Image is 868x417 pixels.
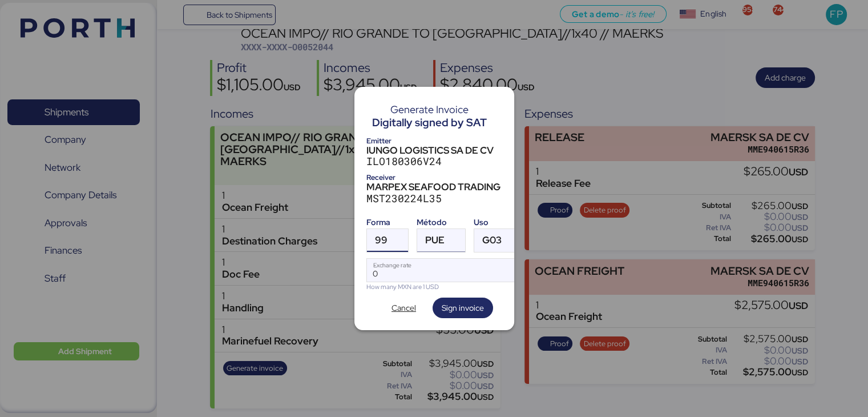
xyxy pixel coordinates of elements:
[372,115,487,131] div: Digitally signed by SAT
[372,105,487,115] div: Generate Invoice
[366,182,502,192] div: MARPEX SEAFOOD TRADING
[366,145,502,155] div: IUNGO LOGISTICS SA DE CV
[366,282,523,292] div: How many MXN are 1 USD
[375,235,387,245] span: 99
[366,216,409,228] div: Forma
[442,301,484,315] span: Sign invoice
[366,171,502,183] div: Receiver
[366,155,502,167] div: ILO180306V24
[433,298,493,318] button: Sign invoice
[376,298,433,318] button: Cancel
[391,301,416,315] span: Cancel
[474,216,523,228] div: Uso
[417,216,466,228] div: Método
[367,259,523,282] input: Exchange rate
[366,135,502,147] div: Emitter
[425,235,445,245] span: PUE
[366,193,502,205] div: MST230224L35
[482,235,502,245] span: G03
